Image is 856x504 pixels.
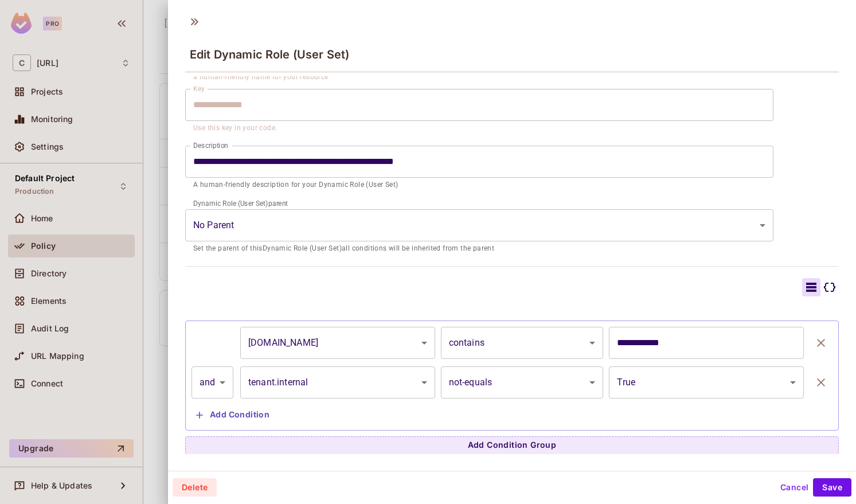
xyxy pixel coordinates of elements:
[193,140,228,150] label: Description
[609,366,804,398] div: True
[240,327,435,359] div: [DOMAIN_NAME]
[441,366,604,398] div: not-equals
[776,478,813,497] button: Cancel
[193,198,288,208] label: Dynamic Role (User Set) parent
[193,123,765,134] p: Use this key in your code.
[185,436,839,455] button: Add Condition Group
[193,179,765,191] p: A human-friendly description for your Dynamic Role (User Set)
[813,478,851,497] button: Save
[173,478,217,497] button: Delete
[193,72,765,83] p: a human-friendly name for your resource
[185,209,773,241] div: Without label
[193,84,205,93] label: Key
[193,243,765,255] p: Set the parent of this Dynamic Role (User Set) all conditions will be inherited from the parent
[191,406,274,424] button: Add Condition
[190,48,349,61] span: Edit Dynamic Role (User Set)
[191,366,233,398] div: and
[441,327,604,359] div: contains
[240,366,435,398] div: tenant.internal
